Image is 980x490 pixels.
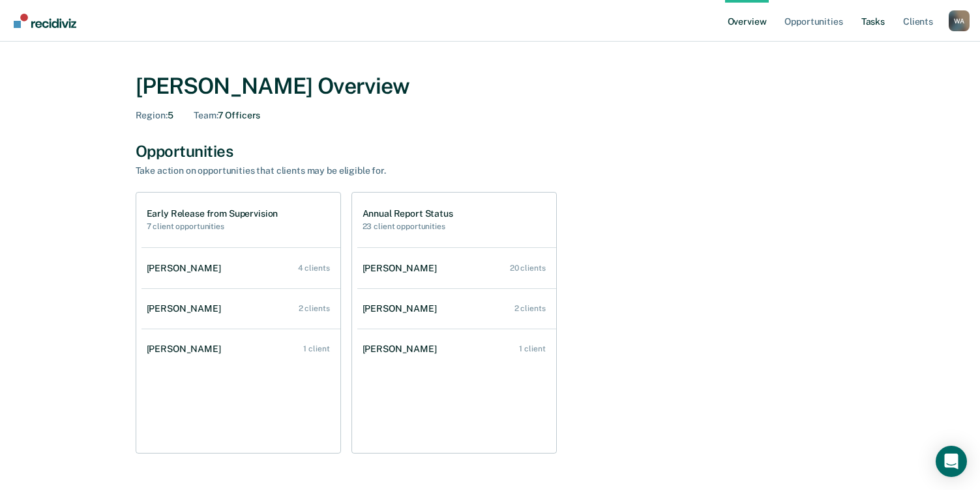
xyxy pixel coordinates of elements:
div: 2 clients [514,304,546,313]
div: [PERSON_NAME] [363,263,442,274]
div: [PERSON_NAME] [147,263,226,274]
a: [PERSON_NAME] 1 client [357,331,556,368]
h2: 7 client opportunities [147,222,278,231]
div: W A [949,10,970,31]
div: 1 client [303,344,329,353]
a: [PERSON_NAME] 1 client [141,331,340,368]
div: [PERSON_NAME] [363,344,442,355]
div: 1 client [519,344,545,353]
div: [PERSON_NAME] [147,303,226,314]
div: 2 clients [299,304,330,313]
button: Profile dropdown button [949,10,970,31]
h2: 23 client opportunities [363,222,453,231]
div: [PERSON_NAME] [147,344,226,355]
div: 7 Officers [194,110,260,121]
div: Open Intercom Messenger [936,446,967,477]
div: 5 [136,110,173,121]
h1: Annual Report Status [363,208,453,219]
div: 20 clients [510,264,546,273]
h1: Early Release from Supervision [147,208,278,219]
div: [PERSON_NAME] [363,303,442,314]
div: 4 clients [298,264,330,273]
div: Opportunities [136,142,845,161]
a: [PERSON_NAME] 2 clients [357,290,556,327]
span: Team : [194,110,217,120]
a: [PERSON_NAME] 2 clients [141,290,340,327]
div: [PERSON_NAME] Overview [136,73,845,100]
div: Take action on opportunities that clients may be eligible for. [136,165,592,176]
a: [PERSON_NAME] 20 clients [357,250,556,287]
a: [PERSON_NAME] 4 clients [141,250,340,287]
span: Region : [136,110,168,120]
img: Recidiviz [14,14,76,28]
